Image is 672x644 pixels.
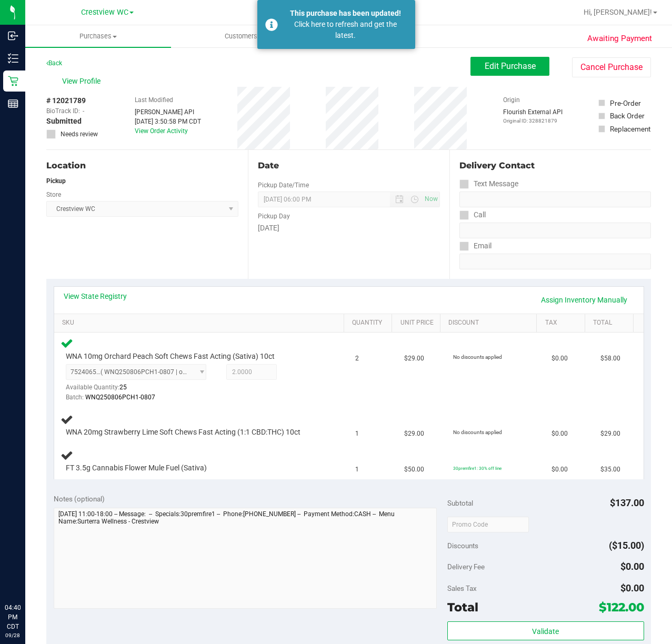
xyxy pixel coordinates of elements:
[8,53,18,64] inline-svg: Inventory
[447,621,644,640] button: Validate
[171,25,317,47] a: Customers
[609,540,644,551] span: ($15.00)
[447,517,529,532] input: Promo Code
[447,562,485,571] span: Delivery Fee
[404,465,424,475] span: $50.00
[485,61,536,71] span: Edit Purchase
[599,600,644,615] span: $122.00
[258,223,440,234] div: [DATE]
[459,238,492,254] label: Email
[447,600,478,615] span: Total
[453,429,502,435] span: No discounts applied
[258,180,309,190] label: Pickup Date/Time
[54,495,105,503] span: Notes (optional)
[404,354,424,364] span: $29.00
[355,354,359,364] span: 2
[81,8,128,17] span: Crestview WC
[62,319,339,327] a: SKU
[448,319,533,327] a: Discount
[470,57,549,76] button: Edit Purchase
[584,8,652,16] span: Hi, [PERSON_NAME]!
[46,116,82,127] span: Submitted
[85,394,155,401] span: WNQ250806PCH1-0807
[46,159,238,172] div: Location
[447,584,477,592] span: Sales Tax
[453,354,502,360] span: No discounts applied
[66,380,214,400] div: Available Quantity:
[8,76,18,86] inline-svg: Retail
[11,560,42,591] iframe: Resource center
[459,207,486,223] label: Call
[25,25,171,47] a: Purchases
[404,429,424,439] span: $29.00
[593,319,629,327] a: Total
[258,159,440,172] div: Date
[172,32,316,41] span: Customers
[135,117,201,126] div: [DATE] 3:50:58 PM CDT
[459,176,518,192] label: Text Message
[62,76,104,87] span: View Profile
[46,95,86,106] span: # 12021789
[66,351,275,361] span: WNA 10mg Orchard Peach Soft Chews Fast Acting (Sativa) 10ct
[610,497,644,508] span: $137.00
[83,106,84,116] span: -
[532,627,559,636] span: Validate
[620,582,644,593] span: $0.00
[610,98,641,108] div: Pre-Order
[551,465,568,475] span: $0.00
[66,427,300,437] span: WNA 20mg Strawberry Lime Soft Chews Fast Acting (1:1 CBD:THC) 10ct
[453,466,502,471] span: 30premfire1: 30% off line
[503,107,563,125] div: Flourish External API
[551,429,568,439] span: $0.00
[600,429,620,439] span: $29.00
[8,98,18,109] inline-svg: Reports
[25,32,171,41] span: Purchases
[503,117,563,125] p: Original ID: 328821879
[459,192,651,207] input: Format: (999) 999-9999
[572,57,651,77] button: Cancel Purchase
[119,384,127,391] span: 25
[600,465,620,475] span: $35.00
[46,190,61,199] label: Store
[5,603,21,631] p: 04:40 PM CDT
[258,212,290,221] label: Pickup Day
[459,159,651,172] div: Delivery Contact
[459,223,651,238] input: Format: (999) 999-9999
[587,33,652,45] span: Awaiting Payment
[551,354,568,364] span: $0.00
[61,129,98,139] span: Needs review
[355,429,359,439] span: 1
[610,110,645,121] div: Back Order
[64,291,127,301] a: View State Registry
[600,354,620,364] span: $58.00
[5,631,21,639] p: 09/28
[66,394,84,401] span: Batch:
[447,499,473,507] span: Subtotal
[135,107,201,117] div: [PERSON_NAME] API
[135,127,188,135] a: View Order Activity
[46,177,66,185] strong: Pickup
[284,8,407,19] div: This purchase has been updated!
[534,291,634,309] a: Assign Inventory Manually
[400,319,436,327] a: Unit Price
[135,95,173,105] label: Last Modified
[503,95,520,105] label: Origin
[610,124,650,134] div: Replacement
[46,106,80,116] span: BioTrack ID:
[352,319,388,327] a: Quantity
[355,465,359,475] span: 1
[620,561,644,572] span: $0.00
[284,19,407,41] div: Click here to refresh and get the latest.
[8,31,18,41] inline-svg: Inbound
[545,319,581,327] a: Tax
[447,536,478,555] span: Discounts
[66,463,207,473] span: FT 3.5g Cannabis Flower Mule Fuel (Sativa)
[46,59,62,67] a: Back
